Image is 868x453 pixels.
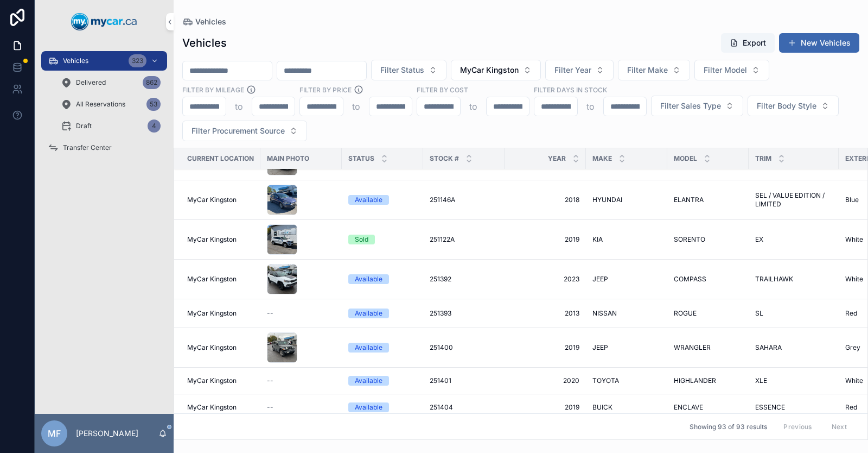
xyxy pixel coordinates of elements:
span: 251122A [430,235,455,244]
span: Filter Model [704,65,747,75]
div: 53 [146,98,161,111]
span: Filter Make [627,65,668,75]
span: -- [267,376,273,385]
a: Draft4 [54,116,167,136]
div: Available [355,309,382,318]
span: Filter Body Style [757,100,816,111]
a: Available [348,343,417,353]
span: Transfer Center [63,143,112,152]
span: 251393 [430,309,451,318]
span: Trim [755,154,771,163]
span: 251401 [430,376,451,385]
a: ESSENCE [755,403,832,412]
span: 251400 [430,343,453,352]
a: XLE [755,376,832,385]
a: EX [755,235,832,244]
span: All Reservations [76,100,125,109]
h1: Vehicles [182,35,227,51]
a: Available [348,376,417,386]
button: Export [721,33,775,53]
span: Blue [845,196,859,204]
a: SORENTO [674,235,742,244]
p: to [469,100,477,113]
button: Select Button [371,60,446,80]
span: TRAILHAWK [755,275,793,284]
span: MyCar Kingston [187,403,237,412]
span: 251404 [430,403,453,412]
a: Delivered862 [54,73,167,92]
a: Available [348,274,417,284]
span: Red [845,309,857,318]
a: HIGHLANDER [674,376,742,385]
a: Transfer Center [41,138,167,158]
a: MyCar Kingston [187,309,254,318]
div: 862 [143,76,161,89]
button: Select Button [618,60,690,80]
button: Select Button [694,60,769,80]
button: Select Button [451,60,541,80]
label: FILTER BY COST [417,85,468,95]
p: to [352,100,360,113]
span: MyCar Kingston [460,65,519,75]
span: ELANTRA [674,196,704,204]
span: XLE [755,376,767,385]
span: 251392 [430,275,451,284]
a: 251393 [430,309,498,318]
span: Delivered [76,78,106,87]
a: HYUNDAI [592,196,661,204]
span: White [845,376,863,385]
p: to [586,100,595,113]
span: SL [755,309,763,318]
a: All Reservations53 [54,95,167,114]
img: App logo [71,13,137,30]
a: Available [348,402,417,412]
a: 251401 [430,376,498,385]
span: JEEP [592,275,608,284]
span: EX [755,235,763,244]
span: Main Photo [267,154,309,163]
a: COMPASS [674,275,742,284]
span: Grey [845,343,860,352]
span: MyCar Kingston [187,376,237,385]
span: Filter Status [380,65,424,75]
p: to [235,100,243,113]
div: 323 [129,54,146,67]
a: MyCar Kingston [187,376,254,385]
a: TOYOTA [592,376,661,385]
span: Current Location [187,154,254,163]
a: 2020 [511,376,579,385]
span: ENCLAVE [674,403,703,412]
span: Stock # [430,154,459,163]
span: ESSENCE [755,403,785,412]
span: WRANGLER [674,343,711,352]
a: WRANGLER [674,343,742,352]
div: Available [355,376,382,386]
span: -- [267,309,273,318]
a: MyCar Kingston [187,275,254,284]
span: Vehicles [63,56,88,65]
span: MyCar Kingston [187,235,237,244]
span: 2018 [511,196,579,204]
span: MyCar Kingston [187,196,237,204]
span: Filter Procurement Source [192,125,285,136]
span: MyCar Kingston [187,309,237,318]
a: MyCar Kingston [187,343,254,352]
a: 251400 [430,343,498,352]
a: ENCLAVE [674,403,742,412]
a: SEL / VALUE EDITION / LIMITED [755,191,832,209]
a: 2013 [511,309,579,318]
span: ROGUE [674,309,697,318]
span: Status [348,154,374,163]
button: Select Button [182,121,307,141]
span: NISSAN [592,309,617,318]
span: SORENTO [674,235,705,244]
span: HYUNDAI [592,196,622,204]
div: 4 [148,119,161,133]
a: MyCar Kingston [187,196,254,204]
a: 251404 [430,403,498,412]
a: 2019 [511,343,579,352]
a: -- [267,376,335,385]
span: 2023 [511,275,579,284]
button: Select Button [651,96,743,116]
a: NISSAN [592,309,661,318]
